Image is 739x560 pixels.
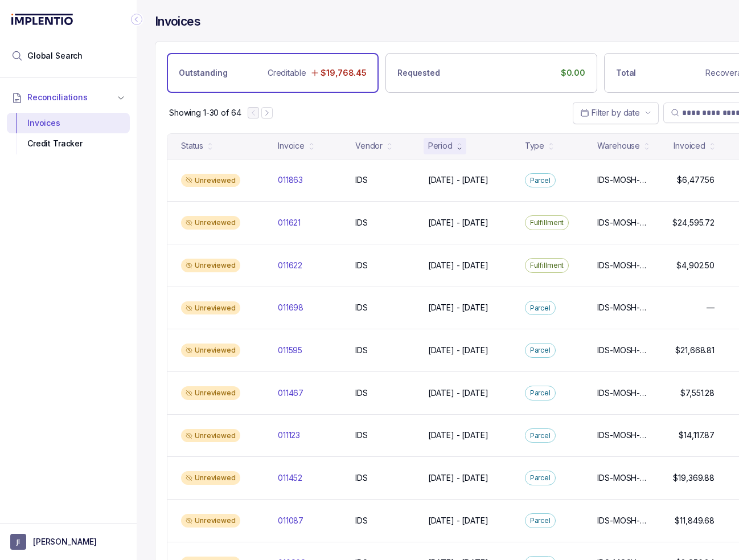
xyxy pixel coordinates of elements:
[278,174,303,186] p: 011863
[169,107,241,118] p: Showing 1-30 of 64
[181,471,240,485] div: Unreviewed
[428,345,488,356] p: [DATE] - [DATE]
[169,107,241,118] div: Remaining page entries
[679,430,715,441] p: $14,117.87
[530,430,551,442] p: Parcel
[672,217,715,228] p: $24,595.72
[355,260,368,271] p: IDS
[278,140,305,152] div: Invoice
[580,107,640,118] search: Date Range Picker
[597,174,647,186] p: IDS-MOSH-IND, IDS-MOSH-SLC
[616,67,636,79] p: Total
[530,345,551,356] p: Parcel
[278,430,300,441] p: 011123
[530,260,564,271] p: Fulfillment
[181,429,240,443] div: Unreviewed
[674,140,705,152] div: Invoiced
[7,111,130,157] div: Reconciliations
[428,140,453,152] div: Period
[597,430,647,441] p: IDS-MOSH-IND
[278,472,302,484] p: 011452
[181,216,240,230] div: Unreviewed
[530,303,551,314] p: Parcel
[181,344,240,357] div: Unreviewed
[530,387,551,399] p: Parcel
[16,133,121,154] div: Credit Tracker
[676,260,715,271] p: $4,902.50
[181,514,240,528] div: Unreviewed
[677,174,715,186] p: $6,477.56
[597,260,647,271] p: IDS-MOSH-SLC
[573,102,659,124] button: Date Range Picker
[355,174,368,186] p: IDS
[181,301,240,315] div: Unreviewed
[155,14,200,30] h4: Invoices
[561,67,585,79] p: $0.00
[530,175,551,186] p: Parcel
[10,534,26,550] span: User initials
[530,217,564,228] p: Fulfillment
[675,515,715,526] p: $11,849.68
[355,217,368,228] p: IDS
[355,140,383,152] div: Vendor
[428,217,488,228] p: [DATE] - [DATE]
[278,515,303,526] p: 011087
[278,302,303,313] p: 011698
[278,387,303,399] p: 011467
[597,217,647,228] p: IDS-MOSH-IND
[428,260,488,271] p: [DATE] - [DATE]
[428,174,488,186] p: [DATE] - [DATE]
[27,92,88,103] span: Reconciliations
[673,472,715,484] p: $19,369.88
[268,67,306,79] p: Creditable
[707,302,715,313] p: —
[278,345,302,356] p: 011595
[355,345,368,356] p: IDS
[530,515,551,526] p: Parcel
[321,67,367,79] p: $19,768.45
[597,515,647,526] p: IDS-MOSH-SLC
[7,85,130,110] button: Reconciliations
[355,302,368,313] p: IDS
[181,386,240,400] div: Unreviewed
[16,113,121,133] div: Invoices
[525,140,544,152] div: Type
[675,345,715,356] p: $21,668.81
[355,387,368,399] p: IDS
[181,259,240,272] div: Unreviewed
[27,50,83,62] span: Global Search
[33,536,97,547] p: [PERSON_NAME]
[428,387,488,399] p: [DATE] - [DATE]
[428,515,488,526] p: [DATE] - [DATE]
[530,472,551,484] p: Parcel
[278,217,301,228] p: 011621
[428,302,488,313] p: [DATE] - [DATE]
[597,472,647,484] p: IDS-MOSH-IND
[181,174,240,187] div: Unreviewed
[597,140,640,152] div: Warehouse
[428,472,488,484] p: [DATE] - [DATE]
[355,515,368,526] p: IDS
[261,107,273,118] button: Next Page
[355,472,368,484] p: IDS
[597,345,647,356] p: IDS-MOSH-IND
[397,67,440,79] p: Requested
[181,140,203,152] div: Status
[10,534,126,550] button: User initials[PERSON_NAME]
[179,67,227,79] p: Outstanding
[355,430,368,441] p: IDS
[428,430,488,441] p: [DATE] - [DATE]
[597,302,647,313] p: IDS-MOSH-IND, IDS-MOSH-SLC
[592,108,640,117] span: Filter by date
[680,387,715,399] p: $7,551.28
[278,260,302,271] p: 011622
[597,387,647,399] p: IDS-MOSH-IND, IDS-MOSH-SLC
[130,13,143,26] div: Collapse Icon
